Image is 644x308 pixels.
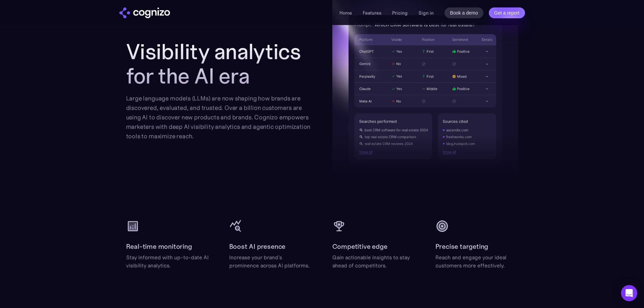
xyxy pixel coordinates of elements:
[332,241,387,252] h2: Competitive edge
[435,241,488,252] h2: Precise targeting
[126,219,140,233] img: analytics icon
[339,10,352,16] a: Home
[419,9,434,17] a: Sign in
[119,7,170,18] img: cognizo logo
[119,7,170,18] a: home
[392,10,408,16] a: Pricing
[332,253,415,269] div: Gain actionable insights to stay ahead of competitors.
[445,7,483,18] a: Book a demo
[126,94,312,141] div: Large language models (LLMs) are now shaping how brands are discovered, evaluated, and trusted. O...
[621,285,637,301] div: Open Intercom Messenger
[229,253,312,269] div: Increase your brand's prominence across AI platforms.
[126,253,209,269] div: Stay informed with up-to-date AI visibility analytics.
[489,7,525,18] a: Get a report
[126,40,312,88] h2: Visibility analytics for the AI era
[126,241,192,252] h2: Real-time monitoring
[435,219,449,233] img: target icon
[229,241,286,252] h2: Boost AI presence
[435,253,518,269] div: Reach and engage your ideal customers more effectively.
[229,219,243,233] img: query stats icon
[363,10,381,16] a: Features
[332,219,346,233] img: cup icon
